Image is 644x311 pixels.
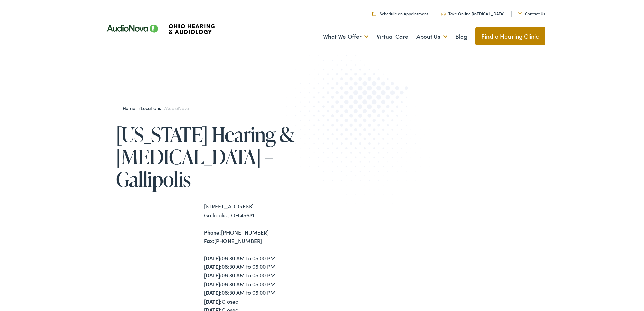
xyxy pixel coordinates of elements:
[518,10,545,16] a: Contact Us
[372,10,428,16] a: Schedule an Appointment
[204,254,222,262] strong: [DATE]:
[518,12,522,15] img: Mail icon representing email contact with Ohio Hearing in Cincinnati, OH
[323,24,368,49] a: What We Offer
[204,202,322,219] div: [STREET_ADDRESS] Gallipolis , OH 45631
[123,105,189,111] span: / /
[204,289,222,296] strong: [DATE]:
[455,24,467,49] a: Blog
[204,297,222,305] strong: [DATE]:
[441,12,446,16] img: Headphones icone to schedule online hearing test in Cincinnati, OH
[204,271,222,279] strong: [DATE]:
[416,24,447,49] a: About Us
[441,10,505,16] a: Take Online [MEDICAL_DATA]
[204,280,222,288] strong: [DATE]:
[166,105,189,111] span: AudioNova
[204,237,214,244] strong: Fax:
[204,263,222,270] strong: [DATE]:
[123,105,139,111] a: Home
[475,27,545,45] a: Find a Hearing Clinic
[141,105,164,111] a: Locations
[204,228,322,245] div: [PHONE_NUMBER] [PHONE_NUMBER]
[204,228,221,236] strong: Phone:
[116,123,322,190] h1: [US_STATE] Hearing & [MEDICAL_DATA] – Gallipolis
[372,11,376,16] img: Calendar Icon to schedule a hearing appointment in Cincinnati, OH
[377,24,408,49] a: Virtual Care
